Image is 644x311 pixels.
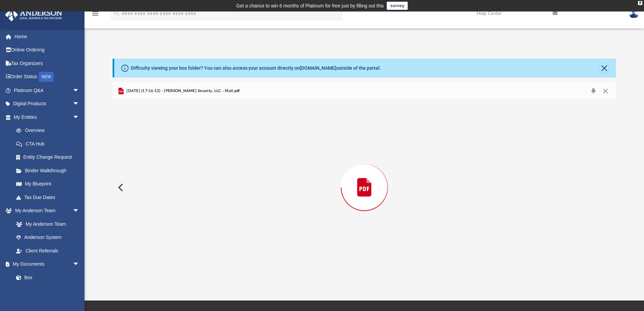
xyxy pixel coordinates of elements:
[73,84,86,97] span: arrow_drop_down
[91,9,99,18] i: menu
[73,258,86,271] span: arrow_drop_down
[125,88,240,94] span: [DATE] (17:16:12) - [PERSON_NAME] Security, LLC - Mail.pdf
[599,63,609,73] button: Close
[236,2,384,10] div: Get a chance to win 6 months of Platinum for free just by filling out this
[113,9,120,17] i: search
[9,217,83,231] a: My Anderson Team
[5,110,90,124] a: My Entitiesarrow_drop_down
[5,97,90,111] a: Digital Productsarrow_drop_down
[113,82,616,275] div: Preview
[9,151,90,164] a: Entity Change Request
[9,164,90,177] a: Binder Walkthrough
[73,204,86,218] span: arrow_drop_down
[9,177,86,191] a: My Blueprint
[587,86,599,96] button: Download
[5,70,90,84] a: Order StatusNEW
[5,258,86,271] a: My Documentsarrow_drop_down
[387,2,408,10] a: survey
[9,231,86,244] a: Anderson System
[5,204,86,218] a: My Anderson Teamarrow_drop_down
[91,13,99,18] a: menu
[300,65,336,71] a: [DOMAIN_NAME]
[629,8,639,18] img: User Pic
[73,110,86,124] span: arrow_drop_down
[5,84,90,97] a: Platinum Q&Aarrow_drop_down
[131,65,381,72] div: Difficulty viewing your box folder? You can also access your account directly on outside of the p...
[9,191,90,204] a: Tax Due Dates
[9,137,90,151] a: CTA Hub
[113,178,127,197] button: Previous File
[5,57,90,70] a: Tax Organizers
[9,284,86,298] a: Meeting Minutes
[5,30,90,43] a: Home
[9,271,83,284] a: Box
[638,1,642,5] div: close
[9,124,90,137] a: Overview
[73,97,86,111] span: arrow_drop_down
[39,72,54,82] div: NEW
[5,43,90,57] a: Online Ordering
[3,8,64,21] img: Anderson Advisors Platinum Portal
[9,244,86,258] a: Client Referrals
[599,86,612,96] button: Close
